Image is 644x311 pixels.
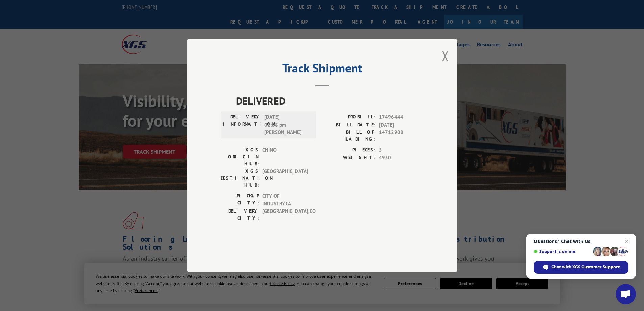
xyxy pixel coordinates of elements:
[379,146,424,154] span: 5
[379,113,424,121] span: 17496444
[262,207,308,222] span: [GEOGRAPHIC_DATA] , CO
[551,264,620,270] span: Chat with XGS Customer Support
[322,121,376,129] label: BILL DATE:
[221,146,259,168] label: XGS ORIGIN HUB:
[322,154,376,162] label: WEIGHT:
[264,113,310,136] span: [DATE] 02:08 pm [PERSON_NAME]
[322,113,376,121] label: PROBILL:
[223,113,261,136] label: DELIVERY INFORMATION:
[262,146,308,168] span: CHINO
[322,129,376,143] label: BILL OF LADING:
[534,239,628,244] span: Questions? Chat with us!
[534,261,628,274] div: Chat with XGS Customer Support
[262,192,308,207] span: CITY OF INDUSTRY , CA
[322,146,376,154] label: PIECES:
[616,284,636,304] div: Open chat
[534,249,591,254] span: Support is online
[221,63,424,76] h2: Track Shipment
[379,129,424,143] span: 14712908
[623,237,631,245] span: Close chat
[221,168,259,189] label: XGS DESTINATION HUB:
[379,121,424,129] span: [DATE]
[379,154,424,162] span: 4930
[442,47,449,65] button: Close modal
[262,168,308,189] span: [GEOGRAPHIC_DATA]
[221,207,259,222] label: DELIVERY CITY:
[236,93,424,108] span: DELIVERED
[221,192,259,207] label: PICKUP CITY:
